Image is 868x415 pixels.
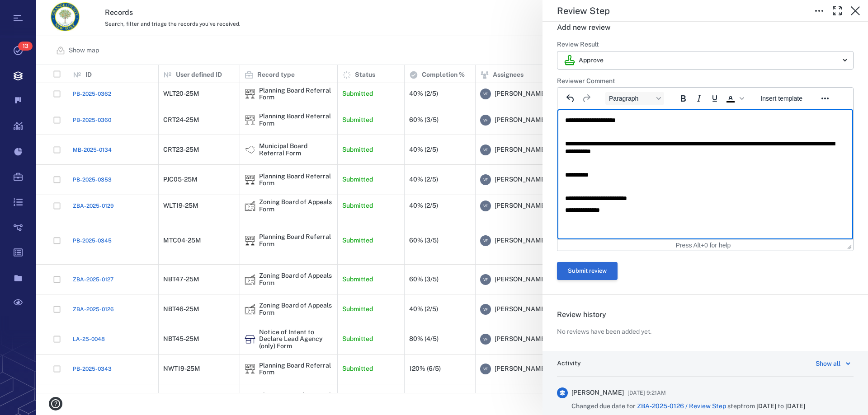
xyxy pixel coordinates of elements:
div: Text color Black [723,92,745,105]
span: [DATE] 9:21AM [627,387,666,398]
span: Changed due date for step from to [571,402,805,411]
button: Submit review [557,262,618,280]
span: Insert template [760,95,802,102]
h6: Add new review [557,22,854,33]
button: Toggle to Edit Boxes [810,2,828,20]
iframe: Rich Text Area [557,109,853,239]
body: Rich Text Area. Press ALT-0 for help. [7,7,288,15]
a: ZBA-2025-0126 / Review Step [637,402,726,410]
button: Redo [579,92,594,105]
h6: Review history [557,309,854,320]
button: Block Paragraph [605,92,664,105]
span: [DATE] [756,402,776,410]
span: 13 [18,42,33,51]
button: Bold [675,92,691,105]
h5: Review Step [557,5,610,17]
span: [PERSON_NAME] [571,388,624,397]
div: Show all [816,358,840,369]
button: Reveal or hide additional toolbar items [817,92,833,105]
h6: Reviewer Comment [557,77,854,86]
div: Press the Up and Down arrow keys to resize the editor. [847,241,852,249]
button: Toggle Fullscreen [828,2,846,20]
button: Underline [707,92,722,105]
p: No reviews have been added yet. [557,327,651,336]
button: Undo [563,92,578,105]
button: Insert template [757,92,806,105]
span: Help [20,6,39,14]
span: [DATE] [785,402,805,410]
button: Close [846,2,864,20]
span: Paragraph [609,95,653,102]
div: Press Alt+0 for help [656,242,751,249]
h6: Activity [557,359,581,368]
h6: Review Result [557,40,854,49]
button: Italic [691,92,707,105]
p: Approve [579,56,604,65]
